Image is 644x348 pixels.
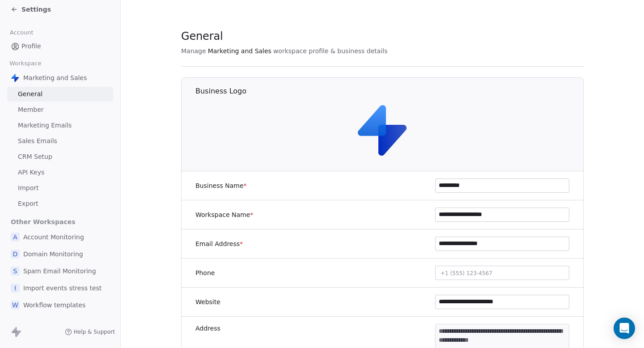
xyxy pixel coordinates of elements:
span: Spam Email Monitoring [23,267,96,276]
a: API Keys [7,165,113,180]
span: Help & Support [74,328,115,335]
span: Other Workspaces [7,215,79,229]
button: +1 (555) 123-4567 [435,266,569,280]
span: Account Monitoring [23,233,84,242]
span: Import [18,183,38,193]
span: Settings [21,5,51,14]
label: Phone [195,268,215,277]
img: Swipe%20One%20Logo%201-1.svg [354,102,411,159]
label: Email Address [195,239,243,248]
a: General [7,87,113,102]
label: Website [195,297,220,306]
span: General [181,30,223,43]
span: workspace profile & business details [273,47,388,55]
span: S [11,267,20,276]
label: Address [195,324,220,333]
span: I [11,284,20,293]
span: Workspace [6,57,45,70]
span: Profile [21,42,41,51]
h1: Business Logo [195,86,584,96]
img: Swipe%20One%20Logo%201-1.svg [11,73,20,82]
span: Export [18,199,38,208]
a: CRM Setup [7,149,113,164]
span: Marketing Emails [18,121,72,130]
span: Marketing and Sales [208,47,271,55]
span: +1 (555) 123-4567 [441,270,492,276]
span: API Keys [18,168,44,177]
span: D [11,250,20,259]
span: Domain Monitoring [23,250,83,259]
span: A [11,233,20,242]
a: Help & Support [65,328,115,335]
a: Marketing Emails [7,118,113,133]
span: Sales Emails [18,136,57,146]
span: Import events stress test [23,284,102,293]
a: Export [7,196,113,211]
span: Marketing and Sales [23,73,87,82]
a: Member [7,102,113,117]
span: Workflow templates [23,301,85,310]
div: Open Intercom Messenger [614,318,635,339]
a: Settings [11,5,51,14]
span: Account [6,26,37,39]
a: Import [7,181,113,195]
label: Workspace Name [195,210,253,219]
label: Business Name [195,181,247,190]
span: General [18,89,42,99]
span: Manage [181,47,206,55]
a: Sales Emails [7,134,113,149]
span: CRM Setup [18,152,52,161]
span: Member [18,105,44,115]
a: Profile [7,39,113,54]
span: W [11,301,20,310]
